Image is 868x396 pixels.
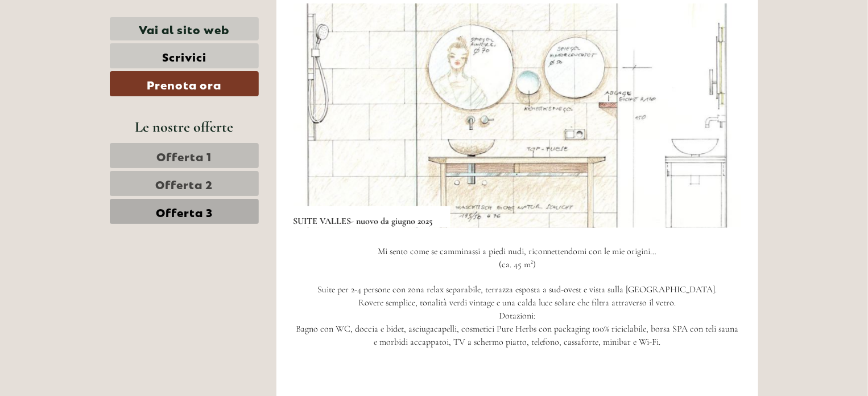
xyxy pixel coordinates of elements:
[294,206,450,228] div: SUITE VALLES- nuovo da giugno 2025
[156,203,213,219] span: Offerta 3
[294,3,742,228] img: image
[110,71,259,96] a: Prenota ora
[709,101,721,130] button: Next
[110,17,259,40] a: Vai al sito web
[110,43,259,68] a: Scrivici
[110,116,259,137] div: Le nostre offerte
[156,175,213,191] span: Offerta 2
[313,101,325,130] button: Previous
[294,245,742,349] p: Mi sento come se camminassi a piedi nudi, riconnettendomi con le mie origini… (ca. 45 m²) Suite p...
[157,148,212,164] span: Offerta 1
